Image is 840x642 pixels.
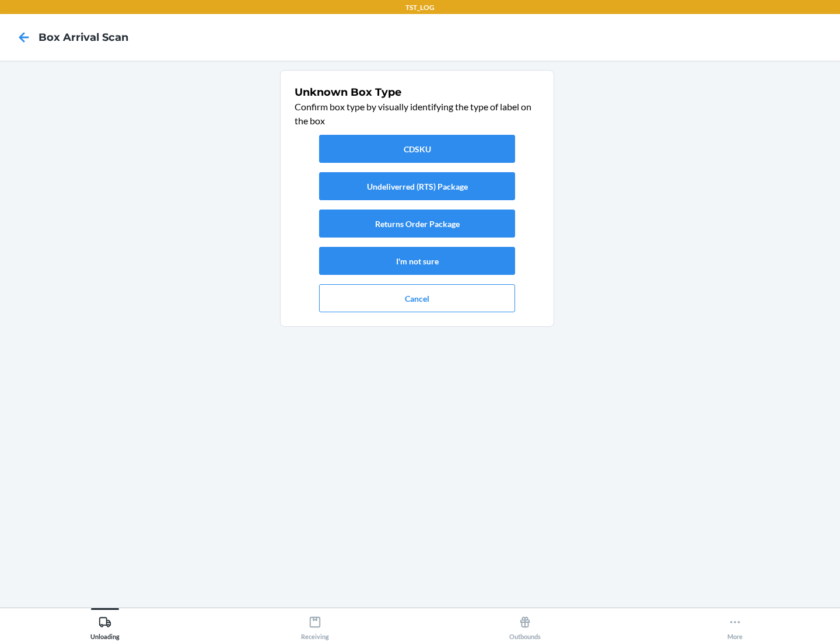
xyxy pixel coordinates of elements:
[319,210,515,238] button: Returns Order Package
[319,284,515,312] button: Cancel
[420,608,630,640] button: Outbounds
[295,100,540,128] p: Confirm box type by visually identifying the type of label on the box
[295,85,540,100] h1: Unknown Box Type
[90,611,120,640] div: Unloading
[727,611,743,640] div: More
[509,611,541,640] div: Outbounds
[319,172,515,200] button: Undeliverred (RTS) Package
[319,135,515,163] button: CDSKU
[319,247,515,275] button: I'm not sure
[405,2,435,13] p: TST_LOG
[630,608,840,640] button: More
[210,608,420,640] button: Receiving
[38,30,128,45] h4: Box Arrival Scan
[301,611,329,640] div: Receiving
